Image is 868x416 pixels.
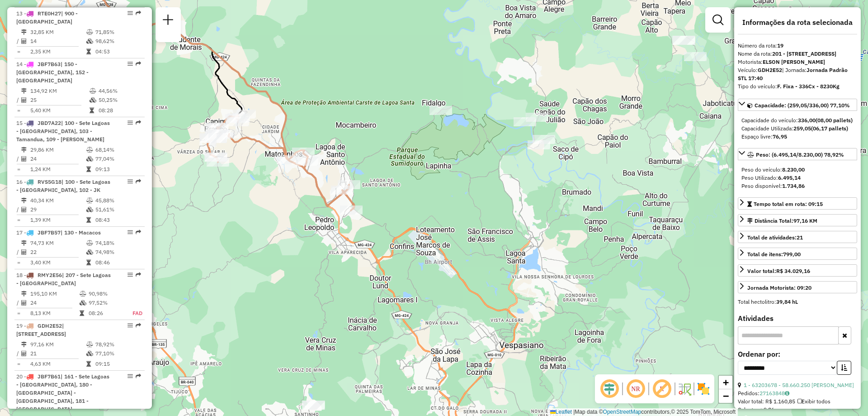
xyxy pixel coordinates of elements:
[773,133,787,140] strong: 76,95
[95,248,141,257] td: 74,98%
[723,377,729,388] span: +
[738,281,857,293] a: Jornada Motorista: 09:20
[80,311,84,316] i: Tempo total em rota
[747,217,817,225] div: Distância Total:
[30,106,89,115] td: 5,40 KM
[30,239,86,248] td: 74,73 KM
[86,351,93,356] i: % de utilização da cubagem
[86,260,91,265] i: Tempo total em rota
[86,240,93,246] i: % de utilização do peso
[738,397,857,406] div: Valor total: R$ 1.160,85
[98,96,141,105] td: 50,25%
[30,196,86,205] td: 40,34 KM
[30,154,86,163] td: 24
[719,376,732,389] a: Zoom in
[533,135,555,144] div: Atividade não roteirizada - 31.465.351 LAURIVANIA DA CRUZ ROCHA
[816,117,853,124] strong: (08,00 pallets)
[136,10,141,16] em: Rota exportada
[21,207,27,212] i: Total de Atividades
[30,309,79,318] td: 8,13 KM
[738,99,857,111] a: Capacidade: (259,05/336,00) 77,10%
[16,215,21,225] td: =
[86,167,91,172] i: Tempo total em rota
[98,106,141,115] td: 08:28
[136,323,141,328] em: Rota exportada
[797,234,803,241] strong: 21
[233,110,256,119] div: Atividade não roteirizada - BRUNA MIRELLE VICENTE
[95,154,141,163] td: 77,04%
[86,217,91,223] i: Tempo total em rota
[95,28,141,37] td: 71,85%
[738,314,857,323] h4: Atividades
[21,300,27,306] i: Total de Atividades
[30,258,86,267] td: 3,40 KM
[30,86,89,96] td: 134,92 KM
[30,349,86,358] td: 21
[747,234,803,241] span: Total de atividades:
[95,340,141,349] td: 78,92%
[785,391,789,396] i: Observações
[793,125,811,132] strong: 259,05
[123,309,143,318] td: FAD
[21,342,27,347] i: Distância Total
[38,322,62,329] span: GDH2E52
[738,113,857,144] div: Capacidade: (259,05/336,00) 77,10%
[98,86,141,96] td: 44,56%
[136,179,141,184] em: Rota exportada
[741,133,854,141] div: Espaço livre:
[747,284,811,292] div: Jornada Motorista: 09:20
[755,102,850,109] span: Capacidade: (259,05/336,00) 77,10%
[86,361,91,367] i: Tempo total em rota
[21,249,27,255] i: Total de Atividades
[127,61,133,67] em: Opções
[127,179,133,184] em: Opções
[16,178,110,193] span: 16 -
[30,205,86,214] td: 29
[550,409,572,415] a: Leaflet
[21,291,27,296] i: Distância Total
[30,28,86,37] td: 32,85 KM
[738,406,774,413] span: Cubagem: 9,86
[86,207,93,212] i: % de utilização da cubagem
[16,178,110,193] span: | 100 - Sete Lagoas - [GEOGRAPHIC_DATA], 102 - JK
[90,97,96,103] i: % de utilização da cubagem
[38,178,61,185] span: RVS5G18
[127,272,133,277] em: Opções
[16,120,110,143] span: | 100 - Sete Lagoas - [GEOGRAPHIC_DATA], 103 - Tamandua, 109 - [PERSON_NAME]
[30,248,86,257] td: 22
[672,36,695,45] div: Atividade não roteirizada - ROBERTO LACERDA CALDEIRA
[738,148,857,160] a: Peso: (6.495,14/8.230,00) 78,92%
[127,10,133,16] em: Opções
[754,201,823,207] span: Tempo total em rota: 09:15
[95,165,141,174] td: 09:13
[16,37,21,46] td: /
[709,11,727,29] a: Exibir filtros
[16,106,21,115] td: =
[21,198,27,203] i: Distância Total
[30,359,86,368] td: 4,63 KM
[16,165,21,174] td: =
[95,239,141,248] td: 74,18%
[38,10,61,17] span: RTE0H27
[21,147,27,153] i: Distância Total
[16,10,78,25] span: 13 -
[136,120,141,125] em: Rota exportada
[16,205,21,214] td: /
[95,47,141,56] td: 04:53
[783,251,801,258] strong: 799,00
[763,58,825,65] strong: ELSON [PERSON_NAME]
[16,298,21,307] td: /
[776,268,810,274] strong: R$ 34.029,16
[738,66,857,82] div: Veículo:
[21,156,27,162] i: Total de Atividades
[741,166,805,173] span: Peso do veículo:
[95,145,141,154] td: 68,14%
[741,124,854,133] div: Capacidade Utilizada:
[16,258,21,267] td: =
[136,61,141,67] em: Rota exportada
[738,197,857,210] a: Tempo total em rota: 09:15
[776,298,798,305] strong: 39,84 hL
[782,182,805,189] strong: 1.734,86
[86,198,93,203] i: % de utilização do peso
[38,373,61,380] span: JBF7B61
